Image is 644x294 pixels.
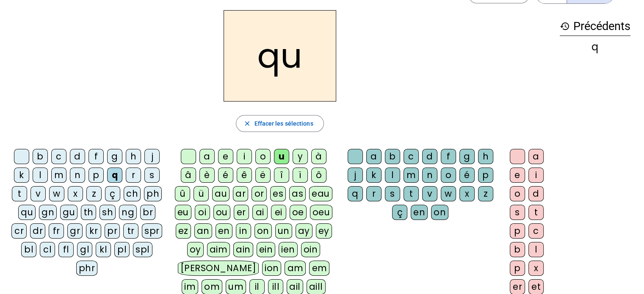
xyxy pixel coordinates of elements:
[133,242,152,257] div: spl
[49,186,64,201] div: w
[144,149,160,164] div: j
[195,205,210,220] div: oi
[293,149,308,164] div: y
[105,186,120,201] div: ç
[51,168,66,183] div: m
[385,168,400,183] div: l
[310,205,333,220] div: oeu
[70,168,85,183] div: n
[107,149,122,164] div: g
[86,186,102,201] div: z
[296,223,312,239] div: ay
[257,242,276,257] div: ein
[187,242,204,257] div: oy
[366,168,381,183] div: k
[176,223,191,239] div: ez
[218,149,233,164] div: e
[252,205,268,220] div: ai
[301,242,321,257] div: oin
[216,223,232,239] div: en
[459,186,475,201] div: x
[422,149,437,164] div: d
[178,261,259,276] div: [PERSON_NAME]
[510,168,525,183] div: e
[270,186,286,201] div: es
[77,242,92,257] div: gl
[528,168,544,183] div: i
[193,186,209,201] div: ü
[49,223,64,239] div: fr
[207,242,230,257] div: aim
[290,205,307,220] div: oe
[366,186,381,201] div: r
[560,17,630,36] h3: Précédents
[528,223,544,239] div: c
[88,149,104,164] div: f
[114,242,130,257] div: pl
[285,261,306,276] div: am
[105,223,120,239] div: pr
[67,223,83,239] div: gr
[252,186,267,201] div: or
[181,168,196,183] div: â
[76,261,98,276] div: phr
[293,168,308,183] div: ï
[510,261,525,276] div: p
[366,149,381,164] div: a
[560,21,570,31] mat-icon: history
[478,149,493,164] div: h
[431,205,448,220] div: on
[236,223,251,239] div: in
[30,186,46,201] div: v
[311,149,326,164] div: à
[404,168,419,183] div: m
[254,223,272,239] div: on
[422,168,437,183] div: n
[510,242,525,257] div: b
[255,168,271,183] div: ë
[348,168,363,183] div: j
[309,186,332,201] div: eau
[274,149,289,164] div: u
[212,186,229,201] div: au
[404,149,419,164] div: c
[236,115,323,132] button: Effacer les sélections
[14,168,29,183] div: k
[459,149,475,164] div: g
[224,10,336,102] h2: qu
[119,205,137,220] div: ng
[218,168,233,183] div: é
[528,186,544,201] div: d
[528,261,544,276] div: x
[385,149,400,164] div: b
[311,168,326,183] div: ô
[33,168,48,183] div: l
[81,205,96,220] div: th
[441,149,456,164] div: f
[126,149,141,164] div: h
[60,205,77,220] div: gu
[255,149,271,164] div: o
[39,205,57,220] div: gn
[348,186,363,201] div: q
[243,120,251,127] mat-icon: close
[142,223,162,239] div: spr
[510,223,525,239] div: p
[11,223,27,239] div: cr
[237,149,252,164] div: i
[30,223,45,239] div: dr
[289,186,306,201] div: as
[213,205,230,220] div: ou
[199,149,215,164] div: a
[12,186,27,201] div: t
[254,118,313,129] span: Effacer les sélections
[478,168,493,183] div: p
[21,242,36,257] div: bl
[275,223,292,239] div: un
[124,186,141,201] div: ch
[68,186,83,201] div: x
[528,205,544,220] div: t
[70,149,85,164] div: d
[96,242,111,257] div: kl
[140,205,155,220] div: br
